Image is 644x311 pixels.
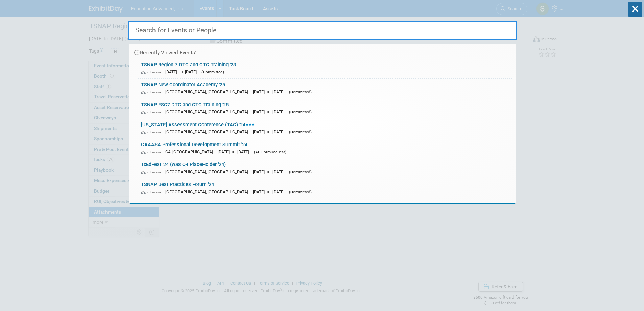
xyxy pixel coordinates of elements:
[253,169,288,174] span: [DATE] to [DATE]
[141,110,164,114] span: In-Person
[165,129,252,134] span: [GEOGRAPHIC_DATA], [GEOGRAPHIC_DATA]
[253,89,288,94] span: [DATE] to [DATE]
[253,129,288,134] span: [DATE] to [DATE]
[141,90,164,94] span: In-Person
[218,149,253,154] span: [DATE] to [DATE]
[138,98,512,118] a: TSNAP ESC7 DTC and CTC Training '25 In-Person [GEOGRAPHIC_DATA], [GEOGRAPHIC_DATA] [DATE] to [DAT...
[289,110,312,114] span: (Committed)
[141,150,164,154] span: In-Person
[254,150,286,154] span: (AE FormRequest)
[141,190,164,194] span: In-Person
[138,118,512,138] a: [US_STATE] Assessment Conference (TAC) '24 In-Person [GEOGRAPHIC_DATA], [GEOGRAPHIC_DATA] [DATE] ...
[138,158,512,178] a: TxEdFest '24 (was Q4 PlaceHolder '24) In-Person [GEOGRAPHIC_DATA], [GEOGRAPHIC_DATA] [DATE] to [D...
[289,190,312,194] span: (Committed)
[165,69,200,74] span: [DATE] to [DATE]
[141,70,164,74] span: In-Person
[133,44,512,59] div: Recently Viewed Events:
[253,189,288,194] span: [DATE] to [DATE]
[138,138,512,158] a: CAAASA Professional Development Summit '24 In-Person CA, [GEOGRAPHIC_DATA] [DATE] to [DATE] (AE F...
[141,130,164,134] span: In-Person
[165,149,216,154] span: CA, [GEOGRAPHIC_DATA]
[289,90,312,94] span: (Committed)
[165,89,252,94] span: [GEOGRAPHIC_DATA], [GEOGRAPHIC_DATA]
[138,79,512,98] a: TSNAP New Coordinator Academy '25 In-Person [GEOGRAPHIC_DATA], [GEOGRAPHIC_DATA] [DATE] to [DATE]...
[165,109,252,114] span: [GEOGRAPHIC_DATA], [GEOGRAPHIC_DATA]
[289,130,312,134] span: (Committed)
[138,178,512,198] a: TSNAP Best Practices Forum '24 In-Person [GEOGRAPHIC_DATA], [GEOGRAPHIC_DATA] [DATE] to [DATE] (C...
[165,169,252,174] span: [GEOGRAPHIC_DATA], [GEOGRAPHIC_DATA]
[128,21,517,40] input: Search for Events or People...
[165,189,252,194] span: [GEOGRAPHIC_DATA], [GEOGRAPHIC_DATA]
[289,170,312,174] span: (Committed)
[141,170,164,174] span: In-Person
[138,59,512,78] a: TSNAP Region 7 DTC and CTC Training '23 In-Person [DATE] to [DATE] (Committed)
[201,70,224,74] span: (Committed)
[253,109,288,114] span: [DATE] to [DATE]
